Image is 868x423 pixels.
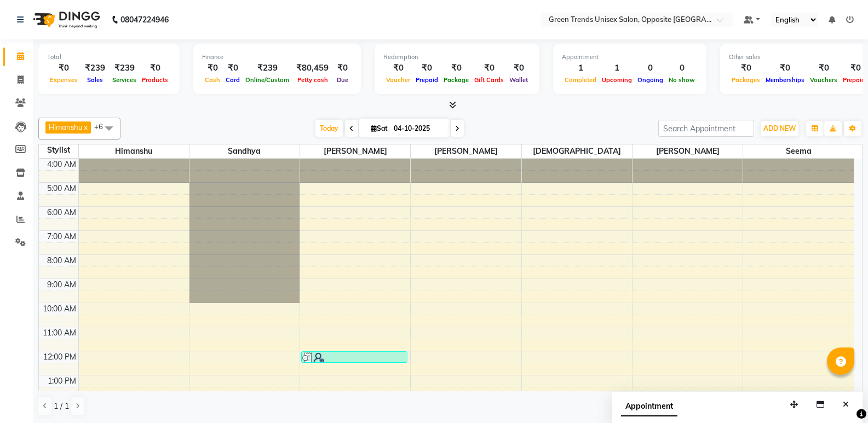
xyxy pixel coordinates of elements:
span: Vouchers [807,76,840,84]
div: ₹0 [729,62,763,74]
div: ₹0 [763,62,807,74]
span: Appointment [621,397,677,416]
span: Prepaid [413,76,441,84]
span: Package [441,76,472,84]
span: Expenses [47,76,81,84]
div: 9:00 AM [45,279,78,291]
b: 08047224946 [120,4,169,35]
span: ADD NEW [763,124,796,132]
div: [PERSON_NAME], TK02, 12:00 PM-12:30 PM, [PERSON_NAME] Styling [302,352,407,362]
button: ADD NEW [761,121,798,136]
span: Sandhya [189,144,300,158]
span: Card [223,76,243,84]
div: 4:00 AM [45,159,78,170]
span: Services [110,76,139,84]
div: ₹239 [243,62,292,74]
div: Total [47,53,171,62]
div: Redemption [383,53,531,62]
div: ₹80,459 [292,62,333,74]
div: 6:00 AM [45,207,78,218]
div: ₹0 [441,62,472,74]
div: ₹0 [139,62,171,74]
span: Sales [84,76,106,84]
div: 10:00 AM [41,303,78,315]
span: Himanshu [49,123,83,131]
div: 0 [635,62,666,74]
div: ₹0 [383,62,413,74]
span: Seema [743,144,854,158]
div: Stylist [39,144,78,156]
span: +6 [94,122,111,131]
span: [DEMOGRAPHIC_DATA] [522,144,632,158]
a: x [83,123,88,131]
span: Today [315,120,343,137]
span: Memberships [763,76,807,84]
div: ₹0 [223,62,243,74]
div: 1 [562,62,599,74]
div: 12:00 PM [41,351,78,363]
span: Upcoming [599,76,635,84]
input: Search Appointment [658,120,754,137]
div: ₹0 [472,62,507,74]
span: Cash [202,76,223,84]
span: [PERSON_NAME] [411,144,521,158]
div: ₹0 [202,62,223,74]
span: Packages [729,76,763,84]
span: Due [334,76,351,84]
div: 0 [666,62,698,74]
span: No show [666,76,698,84]
img: logo [28,4,103,35]
span: Online/Custom [243,76,292,84]
div: ₹0 [333,62,352,74]
span: Sat [368,124,390,132]
div: 11:00 AM [41,327,78,339]
span: 1 / 1 [54,401,69,412]
div: 7:00 AM [45,231,78,242]
div: 8:00 AM [45,255,78,266]
span: [PERSON_NAME] [633,144,743,158]
div: ₹0 [507,62,531,74]
span: Himanshu [79,144,189,158]
span: [PERSON_NAME] [300,144,410,158]
div: Appointment [562,53,698,62]
span: Petty cash [295,76,331,84]
div: 5:00 AM [45,183,78,194]
div: ₹239 [110,62,139,74]
span: Gift Cards [472,76,507,84]
span: Completed [562,76,599,84]
div: ₹239 [81,62,110,74]
div: ₹0 [807,62,840,74]
iframe: chat widget [822,379,857,412]
span: Ongoing [635,76,666,84]
span: Voucher [383,76,413,84]
div: 1 [599,62,635,74]
div: ₹0 [47,62,81,74]
span: Products [139,76,171,84]
div: 1:00 PM [45,375,78,387]
div: Finance [202,53,352,62]
input: 2025-10-04 [390,120,445,137]
span: Wallet [507,76,531,84]
div: ₹0 [413,62,441,74]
